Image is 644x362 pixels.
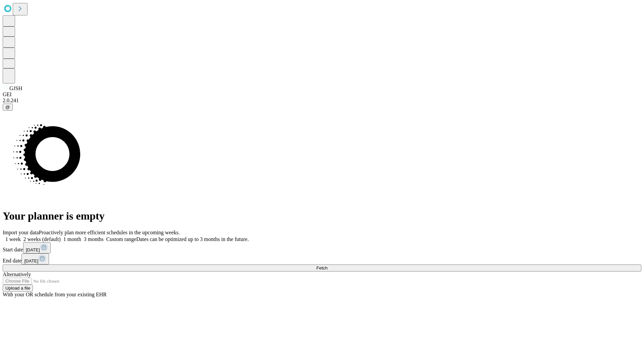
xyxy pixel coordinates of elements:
div: Start date [3,242,641,253]
span: 3 months [84,236,104,242]
span: 1 week [5,236,21,242]
span: Proactively plan more efficient schedules in the upcoming weeks. [39,230,180,235]
button: [DATE] [23,242,51,253]
span: Custom range [106,236,136,242]
span: [DATE] [24,258,38,263]
span: Alternatively [3,271,31,277]
span: Fetch [316,265,327,270]
div: 2.0.241 [3,98,641,104]
span: @ [5,105,10,110]
span: GJSH [9,85,22,91]
button: Fetch [3,264,641,271]
span: 1 month [63,236,81,242]
button: Upload a file [3,285,33,292]
span: With your OR schedule from your existing EHR [3,292,107,297]
span: 2 weeks (default) [23,236,61,242]
div: GEI [3,92,641,98]
span: [DATE] [26,247,40,252]
span: Dates can be optimized up to 3 months in the future. [136,236,249,242]
div: End date [3,253,641,264]
button: @ [3,104,13,111]
button: [DATE] [21,253,49,264]
span: Import your data [3,230,39,235]
h1: Your planner is empty [3,210,641,222]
